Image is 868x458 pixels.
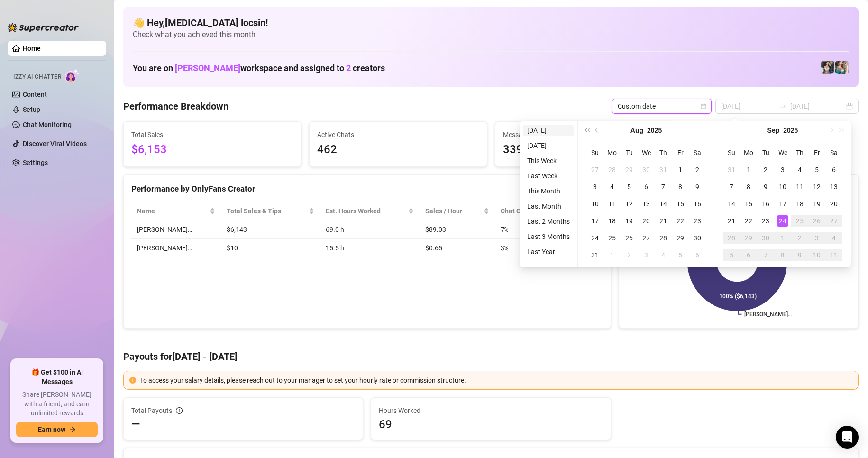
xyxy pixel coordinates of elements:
[726,249,737,261] div: 5
[794,215,805,227] div: 25
[791,212,808,229] td: 2025-09-25
[623,181,635,192] div: 5
[640,232,652,244] div: 27
[523,125,574,136] li: [DATE]
[774,212,791,229] td: 2025-09-24
[621,229,638,247] td: 2025-08-26
[811,232,822,244] div: 3
[760,232,771,244] div: 30
[723,212,740,229] td: 2025-09-21
[623,249,635,261] div: 2
[836,426,859,449] div: Open Intercom Messenger
[503,141,665,159] span: 3398
[808,195,825,212] td: 2025-09-19
[317,129,479,140] span: Active Chats
[791,195,808,212] td: 2025-09-18
[603,229,621,247] td: 2025-08-25
[655,161,672,178] td: 2025-07-31
[320,220,420,239] td: 69.0 h
[779,102,786,110] span: swap-right
[501,206,590,216] span: Chat Conversion
[523,185,574,197] li: This Month
[131,417,140,432] span: —
[743,181,754,192] div: 8
[589,215,601,227] div: 17
[672,161,689,178] td: 2025-08-01
[743,164,754,175] div: 1
[603,144,621,161] th: Mo
[689,144,706,161] th: Sa
[811,181,822,192] div: 12
[675,181,686,192] div: 8
[808,144,825,161] th: Fr
[760,215,771,227] div: 23
[675,198,686,210] div: 15
[692,249,703,261] div: 6
[592,121,603,140] button: Previous month (PageUp)
[586,144,603,161] th: Su
[638,161,655,178] td: 2025-07-30
[606,164,618,175] div: 28
[638,247,655,264] td: 2025-09-03
[379,417,603,432] span: 69
[777,232,788,244] div: 1
[808,178,825,195] td: 2025-09-12
[23,159,48,166] a: Settings
[129,377,136,384] span: exclamation-circle
[672,212,689,229] td: 2025-08-22
[811,164,822,175] div: 5
[586,178,603,195] td: 2025-08-03
[689,178,706,195] td: 2025-08-09
[638,144,655,161] th: We
[523,140,574,151] li: [DATE]
[726,181,737,192] div: 7
[523,170,574,182] li: Last Week
[523,231,574,242] li: Last 3 Months
[586,212,603,229] td: 2025-08-17
[767,121,780,140] button: Choose a month
[777,181,788,192] div: 10
[757,178,774,195] td: 2025-09-09
[589,164,601,175] div: 27
[777,198,788,210] div: 17
[726,232,737,244] div: 28
[675,249,686,261] div: 5
[811,198,822,210] div: 19
[647,121,662,140] button: Choose a year
[783,121,798,140] button: Choose a year
[13,73,61,82] span: Izzy AI Chatter
[760,181,771,192] div: 9
[621,178,638,195] td: 2025-08-05
[726,164,737,175] div: 31
[828,181,840,192] div: 13
[621,247,638,264] td: 2025-09-02
[828,215,840,227] div: 27
[808,161,825,178] td: 2025-09-05
[640,164,652,175] div: 30
[655,247,672,264] td: 2025-09-04
[672,144,689,161] th: Fr
[828,198,840,210] div: 20
[689,161,706,178] td: 2025-08-02
[606,232,618,244] div: 25
[655,212,672,229] td: 2025-08-21
[420,239,495,257] td: $0.65
[638,178,655,195] td: 2025-08-06
[774,247,791,264] td: 2025-10-08
[317,141,479,159] span: 462
[779,102,786,110] span: to
[227,206,307,216] span: Total Sales & Tips
[811,215,822,227] div: 26
[743,232,754,244] div: 29
[774,229,791,247] td: 2025-10-01
[582,121,592,140] button: Last year (Control + left)
[503,129,665,140] span: Messages Sent
[791,229,808,247] td: 2025-10-02
[740,178,757,195] td: 2025-09-08
[658,164,669,175] div: 31
[740,195,757,212] td: 2025-09-15
[740,229,757,247] td: 2025-09-29
[757,247,774,264] td: 2025-10-07
[655,178,672,195] td: 2025-08-07
[618,99,706,113] span: Custom date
